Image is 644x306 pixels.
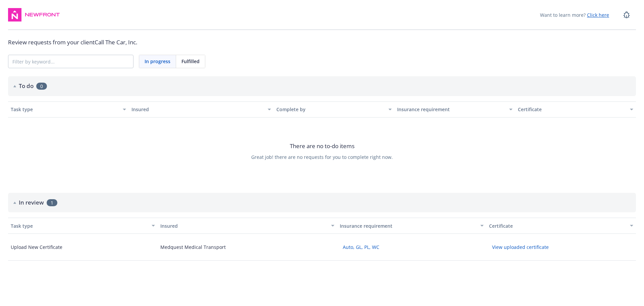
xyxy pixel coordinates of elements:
div: Medquest Medical Transport [160,244,226,251]
a: Click here [587,12,609,18]
div: Insured [131,106,264,113]
button: Certificate [515,101,636,118]
span: Great job! there are no requests for you to complete right now. [251,154,393,161]
img: Newfront Logo [24,11,61,18]
button: Insured [129,101,274,118]
a: Report a Bug [620,8,633,21]
div: Complete by [276,106,384,113]
span: 0 [36,83,47,90]
span: There are no to-do items [290,142,355,150]
h2: To do [19,82,34,90]
button: Insurance requirement [337,218,487,234]
div: Task type [11,222,148,229]
button: Auto, GL, PL, WC [340,242,382,252]
div: Review requests from your client Call The Car, Inc. [8,38,636,47]
button: View uploaded certificate [489,242,552,252]
h2: In review [19,198,44,207]
input: Filter by keyword... [8,55,133,68]
div: Certificate [489,222,626,229]
div: Insured [160,222,327,229]
button: Complete by [274,101,394,118]
div: Insurance requirement [397,106,505,113]
div: Insurance requirement [340,222,477,229]
button: Task type [8,101,129,118]
button: Task type [8,218,158,234]
button: Insurance requirement [394,101,515,118]
div: Task type [11,106,119,113]
button: Certificate [486,218,636,234]
span: Fulfilled [181,58,200,65]
div: Upload New Certificate [11,244,62,251]
img: navigator-logo.svg [8,8,21,21]
span: In progress [145,58,170,65]
div: Certificate [518,106,626,113]
span: Want to learn more? [540,11,609,18]
span: 1 [47,199,57,206]
button: Insured [158,218,337,234]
